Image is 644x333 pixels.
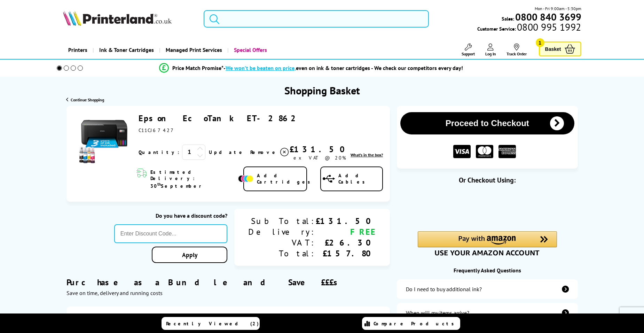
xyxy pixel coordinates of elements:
[78,113,130,165] img: Epson EcoTank ET-2862
[284,84,360,97] h1: Shopping Basket
[338,172,382,185] span: Add Cables
[250,149,278,155] span: Remove
[545,44,561,54] span: Basket
[485,51,496,56] span: Log In
[535,5,581,12] span: Mon - Fri 9:00am - 5:30pm
[66,289,390,296] div: Save on time, delivery and running costs
[152,247,227,263] a: Apply
[227,41,272,59] a: Special Offers
[485,44,496,56] a: Log In
[157,181,161,187] sup: th
[453,145,471,158] img: VISA
[418,231,557,256] div: Amazon Pay - Use your Amazon account
[257,172,314,185] span: Add Cartridges
[316,248,376,259] div: £157.80
[66,97,104,102] a: Continue Shopping
[502,15,514,22] span: Sales:
[536,38,544,47] span: 1
[462,51,475,56] span: Support
[316,237,376,248] div: £26.30
[397,176,578,185] div: Or Checkout Using:
[47,62,575,74] li: modal_Promise
[397,303,578,323] a: items-arrive
[514,14,581,20] a: 0800 840 3699
[226,64,296,71] span: We won’t be beaten on price,
[250,147,290,157] a: Delete item from your basket
[248,226,316,237] div: Delivery:
[114,224,227,243] input: Enter Discount Code...
[462,44,475,56] a: Support
[238,175,253,182] img: Add Cartridges
[139,127,176,133] span: C11CJ67427
[477,24,581,32] span: Customer Service:
[63,41,93,59] a: Printers
[316,216,376,226] div: £131.50
[150,169,237,189] span: Estimated Delivery: 30 September
[293,155,346,161] span: ex VAT @ 20%
[223,64,463,71] div: - even on ink & toner cartridges - We check our competitors every day!
[506,44,527,56] a: Track Order
[406,286,482,293] div: Do I need to buy additional ink?
[539,41,581,56] a: Basket 1
[248,237,316,248] div: VAT:
[498,145,516,158] img: American Express
[166,320,259,327] span: Recently Viewed (2)
[515,10,581,23] b: 0800 840 3699
[351,152,383,157] a: lnk_inthebox
[418,196,557,211] iframe: PayPal
[476,145,493,158] img: MASTER CARD
[290,144,350,155] div: £131.50
[159,41,227,59] a: Managed Print Services
[362,317,460,330] a: Compare Products
[397,267,578,274] div: Frequently Asked Questions
[139,113,301,124] a: Epson EcoTank ET-2862
[63,10,195,27] a: Printerland Logo
[316,226,376,237] div: FREE
[248,216,316,226] div: Sub Total:
[209,149,245,155] a: Update
[351,152,383,157] span: What's in the box?
[374,320,458,327] span: Compare Products
[71,97,104,102] span: Continue Shopping
[162,317,260,330] a: Recently Viewed (2)
[406,309,469,316] div: When will my items arrive?
[400,112,574,134] button: Proceed to Checkout
[114,212,227,219] div: Do you have a discount code?
[516,24,581,30] span: 0800 995 1992
[172,64,223,71] span: Price Match Promise*
[139,149,179,155] span: Quantity:
[66,266,390,296] div: Purchase as a Bundle and Save £££s
[63,10,172,26] img: Printerland Logo
[93,41,159,59] a: Ink & Toner Cartridges
[397,279,578,299] a: additional-ink
[248,248,316,259] div: Total:
[99,41,154,59] span: Ink & Toner Cartridges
